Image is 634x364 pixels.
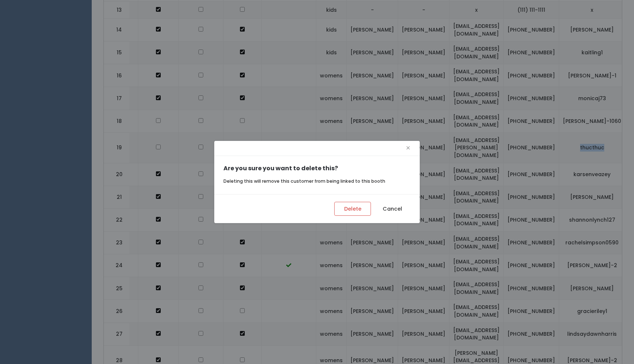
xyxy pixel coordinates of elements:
button: Close [406,142,411,154]
button: Delete [334,202,371,216]
button: Cancel [374,202,411,216]
small: Deleting this will remove this customer from being linked to this booth [223,178,385,184]
h5: Are you sure you want to delete this? [223,165,411,172]
span: × [406,142,411,154]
